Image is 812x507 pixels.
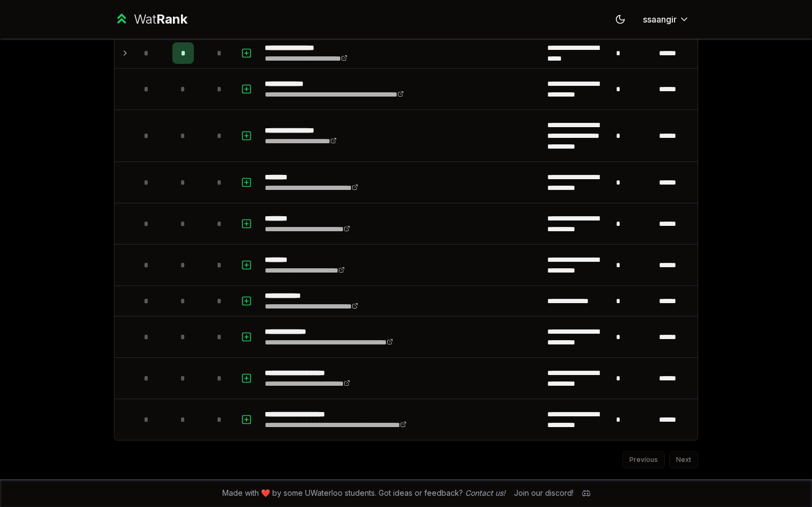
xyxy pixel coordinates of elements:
[156,11,187,27] span: Rank
[643,13,677,26] span: ssaangir
[465,488,505,497] a: Contact us!
[134,11,187,28] div: Wat
[114,11,187,28] a: WatRank
[514,488,574,498] div: Join our discord!
[634,10,698,29] button: ssaangir
[222,488,505,498] span: Made with ❤️ by some UWaterloo students. Got ideas or feedback?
